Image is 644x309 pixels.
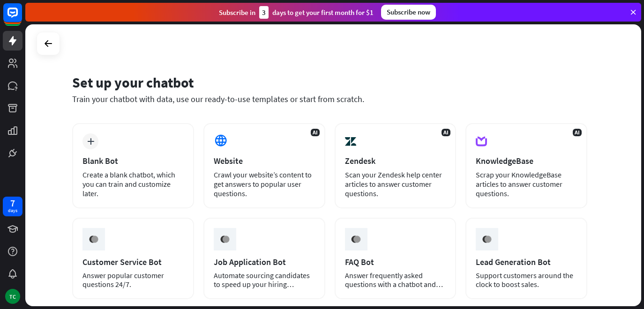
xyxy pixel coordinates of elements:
div: 7 [10,199,15,207]
div: days [8,207,17,214]
div: Subscribe now [381,5,436,20]
div: TC [5,289,20,304]
div: 3 [259,6,269,19]
div: Subscribe in days to get your first month for $1 [219,6,374,19]
a: 7 days [3,197,22,216]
